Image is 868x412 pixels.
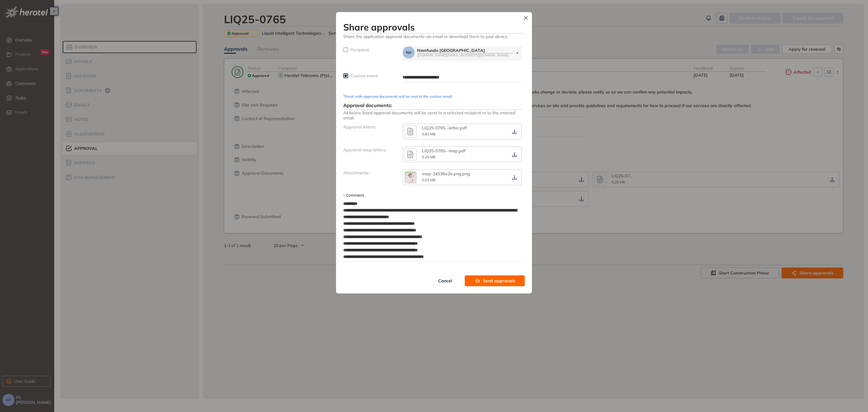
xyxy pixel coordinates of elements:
[343,199,522,261] textarea: Comments
[343,147,386,153] span: Approval map letters:
[351,47,370,52] span: Recipient:
[422,125,482,131] div: LIQ25-0765--letter.pdf
[343,22,525,33] h3: Share approvals
[422,155,436,159] span: 0.25 MB
[521,14,530,23] button: Close
[422,132,436,136] span: 0.81 MB
[422,171,482,176] div: map-24536a2a.png.png
[343,170,370,176] span: Attachments:
[483,277,515,284] span: Send approvals
[417,53,513,57] div: [DOMAIN_NAME][EMAIL_ADDRESS][DOMAIN_NAME]
[343,124,376,130] span: Approval letters:
[343,33,525,39] span: Share the application approval documents via email or download them to your device.
[343,94,522,99] div: *Email with approval documents will be sent to the custom email
[406,50,411,55] span: NA
[343,193,364,198] label: Comments
[343,110,522,121] span: All below listed approval documents will be send to a selected recipient or to the entered email.
[438,277,452,284] span: Cancel
[351,73,378,78] span: Custom email:
[343,102,392,108] span: Approval documents:
[422,148,482,154] div: LIQ25-0765--map.pdf
[465,275,525,286] button: Send approvals
[417,48,513,53] div: Nomfundo [GEOGRAPHIC_DATA]
[422,178,436,182] span: 0.03 MB
[426,275,465,286] button: Cancel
